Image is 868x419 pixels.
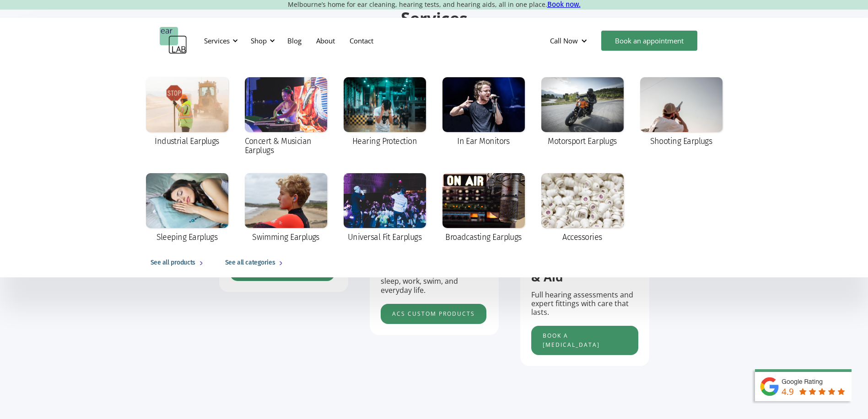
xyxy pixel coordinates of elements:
[562,233,602,242] div: Accessories
[141,169,233,248] a: Sleeping Earplugs
[156,233,218,242] div: Sleeping Earplugs
[245,137,327,155] div: Concert & Musician Earplugs
[531,291,638,317] p: Full hearing assessments and expert fittings with care that lasts.
[457,137,510,146] div: In Ear Monitors
[216,248,296,277] a: See all categories
[225,257,275,268] div: See all categories
[537,73,628,152] a: Motorsport Earplugs
[348,233,421,242] div: Universal Fit Earplugs
[199,27,241,54] div: Services
[160,27,187,54] a: home
[352,137,417,146] div: Hearing Protection
[280,27,309,54] a: Blog
[339,73,431,152] a: Hearing Protection
[438,169,529,248] a: Broadcasting Earplugs
[650,137,712,146] div: Shooting Earplugs
[240,169,332,248] a: Swimming Earplugs
[537,169,628,248] a: Accessories
[252,233,319,242] div: Swimming Earplugs
[548,137,617,146] div: Motorsport Earplugs
[204,36,230,45] div: Services
[151,257,195,268] div: See all products
[141,248,216,277] a: See all products
[438,73,529,152] a: In Ear Monitors
[550,36,578,45] div: Call Now
[601,31,697,51] a: Book an appointment
[445,233,522,242] div: Broadcasting Earplugs
[543,27,597,54] div: Call Now
[155,137,219,146] div: Industrial Earplugs
[381,304,486,324] a: acs custom products
[531,326,638,355] a: Book a [MEDICAL_DATA]
[339,169,431,248] a: Universal Fit Earplugs
[636,73,727,152] a: Shooting Earplugs
[342,27,381,54] a: Contact
[245,27,278,54] div: Shop
[141,73,233,152] a: Industrial Earplugs
[381,268,488,295] p: Tailored earplugs for music, sleep, work, swim, and everyday life.
[240,73,332,161] a: Concert & Musician Earplugs
[309,27,342,54] a: About
[251,36,267,45] div: Shop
